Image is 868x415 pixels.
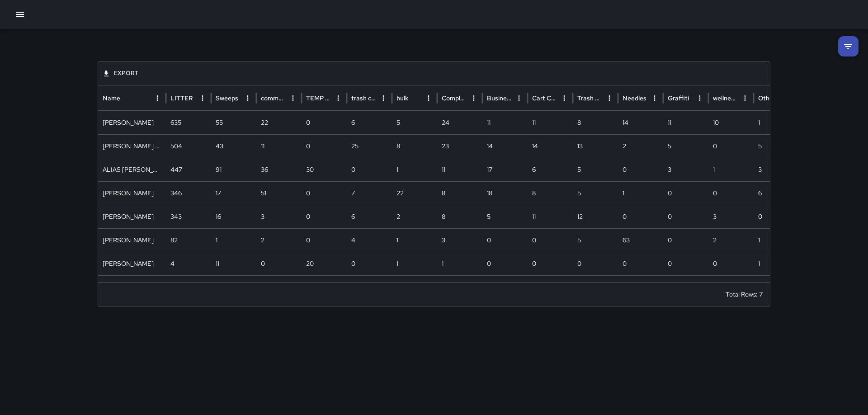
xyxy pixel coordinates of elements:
[347,205,392,228] div: 6
[377,92,390,104] button: trash can top off column menu
[528,158,573,181] div: 6
[302,158,347,181] div: 30
[708,158,754,181] div: 1
[211,111,256,134] div: 55
[302,205,347,228] div: 0
[196,92,209,104] button: LITTER column menu
[302,111,347,134] div: 0
[256,134,302,158] div: 11
[392,228,437,252] div: 1
[302,181,347,205] div: 0
[754,205,799,228] div: 0
[758,94,775,102] div: Other
[726,290,763,299] div: Total Rows: 7
[528,205,573,228] div: 11
[166,228,211,252] div: 82
[256,158,302,181] div: 36
[754,134,799,158] div: 5
[532,94,557,102] div: Cart Check
[216,94,238,102] div: Sweeps
[618,252,663,275] div: 0
[98,205,166,228] div: William Littlejohn
[302,228,347,252] div: 0
[151,92,164,104] button: Name column menu
[708,252,754,275] div: 0
[754,252,799,275] div: 1
[98,134,166,158] div: STREETER BLOWERS
[482,228,528,252] div: 0
[618,228,663,252] div: 63
[241,92,254,104] button: Sweeps column menu
[623,94,646,102] div: Needles
[256,181,302,205] div: 51
[618,134,663,158] div: 2
[482,205,528,228] div: 5
[166,134,211,158] div: 504
[101,66,141,80] button: Export Data
[739,92,751,104] button: wellness check column menu
[261,94,286,102] div: community engagement
[347,111,392,134] div: 6
[98,228,166,252] div: Christopher Sherbert
[528,252,573,275] div: 0
[663,205,708,228] div: 0
[528,228,573,252] div: 0
[663,158,708,181] div: 3
[573,228,618,252] div: 5
[351,94,376,102] div: trash can top off
[663,134,708,158] div: 5
[603,92,616,104] button: Trash cans wipe downs column menu
[482,252,528,275] div: 0
[573,181,618,205] div: 5
[708,181,754,205] div: 0
[482,111,528,134] div: 11
[713,94,738,102] div: wellness check
[211,181,256,205] div: 17
[437,252,482,275] div: 1
[437,134,482,158] div: 23
[392,158,437,181] div: 1
[693,92,706,104] button: Graffiti column menu
[754,111,799,134] div: 1
[573,158,618,181] div: 5
[442,94,467,102] div: Completed trash bags
[211,134,256,158] div: 43
[487,94,512,102] div: Business Check
[437,228,482,252] div: 3
[347,134,392,158] div: 25
[166,252,211,275] div: 4
[482,158,528,181] div: 17
[166,205,211,228] div: 343
[573,252,618,275] div: 0
[573,111,618,134] div: 8
[513,92,525,104] button: Business Check column menu
[287,92,299,104] button: community engagement column menu
[256,205,302,228] div: 3
[482,181,528,205] div: 18
[708,134,754,158] div: 0
[754,158,799,181] div: 3
[98,252,166,275] div: DAVID TAYLOR
[256,228,302,252] div: 2
[392,181,437,205] div: 22
[618,205,663,228] div: 0
[648,92,661,104] button: Needles column menu
[754,228,799,252] div: 1
[166,158,211,181] div: 447
[422,92,435,104] button: bulk column menu
[618,181,663,205] div: 1
[437,205,482,228] div: 8
[437,111,482,134] div: 24
[211,252,256,275] div: 11
[306,94,331,102] div: TEMP FLOWER BASKET WATERING FIX ASSET
[482,134,528,158] div: 14
[170,94,193,102] div: LITTER
[392,111,437,134] div: 5
[256,111,302,134] div: 22
[467,92,480,104] button: Completed trash bags column menu
[347,158,392,181] div: 0
[708,228,754,252] div: 2
[528,111,573,134] div: 11
[347,252,392,275] div: 0
[166,181,211,205] div: 346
